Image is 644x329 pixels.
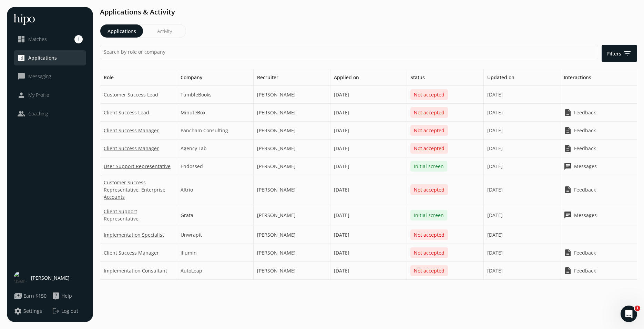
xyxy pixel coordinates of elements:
a: personMy Profile [17,91,83,99]
div: Agency Lab [177,140,254,157]
span: Settings [23,308,42,315]
span: person [17,91,25,99]
span: people [17,110,25,118]
span: Coaching [28,110,48,117]
a: Implementation Specialist [104,231,164,238]
a: analyticsApplications [17,54,83,62]
span: Messages [574,212,597,219]
div: [DATE] [330,122,407,140]
span: description [564,144,572,153]
span: description [564,186,572,194]
span: [DATE] [487,267,503,274]
span: description [564,126,572,135]
div: Unwrapit [177,226,254,244]
h5: Recruiter [254,69,330,86]
div: Altrio [177,175,254,204]
a: chat_bubble_outlineMessaging [17,72,83,81]
div: [DATE] [330,175,407,204]
h5: Company [177,69,254,86]
span: chat_bubble_outline [17,72,25,81]
button: Applications [100,24,143,38]
span: description [564,249,572,257]
span: [DATE] [487,212,503,219]
span: Initial screen [410,210,447,220]
div: [DATE] [330,104,407,122]
span: Feedback [574,145,596,152]
div: [DATE] [330,226,407,244]
button: settingsSettings [14,307,42,315]
span: Messages [574,163,597,170]
h5: Status [407,69,484,86]
a: User Support Representative [104,163,171,170]
span: Not accepted [410,229,448,240]
span: description [564,109,572,117]
div: [PERSON_NAME] [254,244,330,262]
span: Not accepted [410,143,448,154]
div: [DATE] [330,140,407,157]
span: Not accepted [410,184,448,195]
span: [DATE] [487,163,503,170]
span: [PERSON_NAME] [31,275,70,281]
span: [DATE] [487,127,503,134]
span: Initial screen [410,161,447,172]
div: [DATE] [330,157,407,175]
span: Not accepted [410,247,448,258]
div: [PERSON_NAME] [254,262,330,280]
div: TumbleBooks [177,86,254,104]
span: 1 [74,35,83,43]
span: My Profile [28,92,49,99]
span: Feedback [574,127,596,134]
div: Endossed [177,157,254,175]
a: Implementation Consultant [104,267,167,274]
span: Feedback [574,109,596,116]
button: Filtersfilter_list [602,45,637,62]
span: [DATE] [487,231,503,238]
span: chat [564,162,572,171]
div: [PERSON_NAME] [254,204,330,226]
div: [DATE] [330,262,407,280]
a: paymentsEarn $150 [14,292,48,300]
span: 1 [635,306,640,311]
div: Grata [177,204,254,226]
span: [DATE] [487,186,503,193]
span: analytics [17,54,25,62]
span: filter_list [623,49,632,58]
img: hh-logo-white [14,14,35,25]
div: [DATE] [330,86,407,104]
span: Feedback [574,186,596,193]
span: [DATE] [487,145,503,152]
span: [DATE] [487,109,503,116]
span: description [564,267,572,275]
span: settings [14,307,22,315]
div: Pancham Consulting [177,122,254,140]
button: live_helpHelp [52,292,72,300]
span: chat [564,211,572,219]
span: Log out [61,308,78,315]
span: Not accepted [410,125,448,136]
input: Search by role or company [100,45,598,59]
h5: Role [100,69,177,86]
div: [PERSON_NAME] [254,175,330,204]
button: paymentsEarn $150 [14,292,47,300]
div: MinuteBox [177,104,254,122]
a: Client Success Manager [104,127,159,134]
h5: Updated on [484,69,561,86]
img: user-photo [14,271,28,285]
div: AutoLeap [177,262,254,280]
a: Customer Success Representative, Enterprise Accounts [104,179,173,201]
div: [DATE] [330,244,407,262]
span: Not accepted [410,107,448,118]
span: [DATE] [487,91,503,98]
div: [PERSON_NAME] [254,122,330,140]
span: Feedback [574,249,596,256]
div: [PERSON_NAME] [254,157,330,175]
h1: Applications & Activity [100,7,637,17]
span: [DATE] [487,249,503,256]
iframe: Intercom live chat [621,306,637,322]
a: Client Support Representative [104,208,173,222]
span: live_help [52,292,60,300]
a: dashboardMatches1 [17,35,83,43]
a: settingsSettings [14,307,48,315]
span: Not accepted [410,265,448,276]
span: payments [14,292,22,300]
